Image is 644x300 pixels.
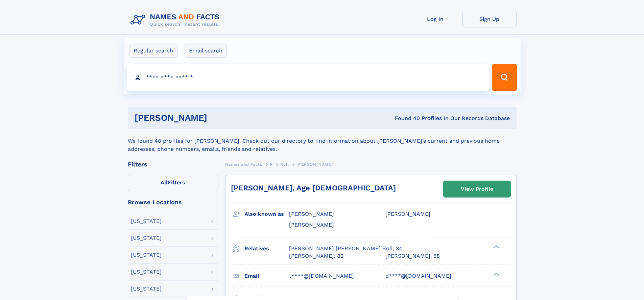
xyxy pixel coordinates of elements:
[280,162,289,167] span: Roll
[296,162,333,167] span: [PERSON_NAME]
[289,245,402,252] a: [PERSON_NAME] [PERSON_NAME] Roll, 34
[244,270,289,282] h3: Email
[131,286,162,292] div: [US_STATE]
[289,222,334,228] span: [PERSON_NAME]
[289,252,343,260] a: [PERSON_NAME], 82
[461,181,493,197] div: View Profile
[270,160,273,168] a: R
[289,211,334,217] span: [PERSON_NAME]
[131,269,162,275] div: [US_STATE]
[129,44,177,58] label: Regular search
[385,252,440,260] a: [PERSON_NAME], 58
[301,115,510,122] div: Found 40 Profiles In Our Records Database
[385,211,430,217] span: [PERSON_NAME]
[127,64,489,91] input: search input
[128,175,218,191] label: Filters
[128,11,225,29] img: Logo Names and Facts
[128,161,218,167] div: Filters
[492,245,500,249] div: ❯
[128,129,517,153] div: We found 40 profiles for [PERSON_NAME]. Check out our directory to find information about [PERSON...
[225,160,262,168] a: Names and Facts
[185,44,227,58] label: Email search
[244,208,289,220] h3: Also known as
[280,160,289,168] a: Roll
[270,162,273,167] span: R
[161,179,168,186] span: All
[128,199,218,205] div: Browse Locations
[131,252,162,258] div: [US_STATE]
[131,218,162,224] div: [US_STATE]
[131,235,162,241] div: [US_STATE]
[408,11,462,27] a: Log In
[492,272,500,276] div: ❯
[135,114,301,122] h1: [PERSON_NAME]
[492,64,517,91] button: Search Button
[231,184,396,192] a: [PERSON_NAME], Age [DEMOGRAPHIC_DATA]
[244,243,289,254] h3: Relatives
[462,11,517,27] a: Sign Up
[444,181,510,197] a: View Profile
